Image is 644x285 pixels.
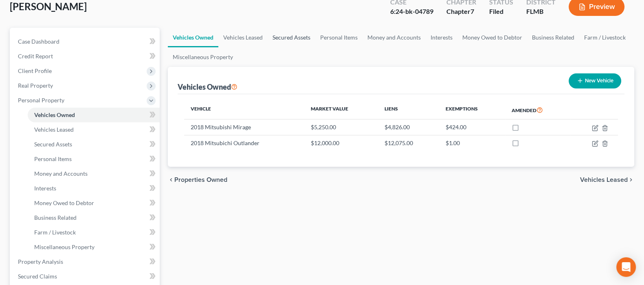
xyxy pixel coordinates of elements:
button: Vehicles Leased chevron_right [580,177,634,183]
i: chevron_right [628,177,634,183]
span: Money and Accounts [34,170,88,177]
a: Secured Claims [11,269,160,284]
a: Interests [28,181,160,196]
span: Property Analysis [18,258,63,265]
a: Personal Items [315,28,363,47]
a: Miscellaneous Property [28,240,160,254]
a: Secured Assets [268,28,315,47]
a: Money and Accounts [28,166,160,181]
th: Liens [378,101,439,119]
a: Money Owed to Debtor [28,196,160,210]
a: Secured Assets [28,137,160,152]
span: Interests [34,185,56,192]
span: Miscellaneous Property [34,243,95,250]
span: Vehicles Leased [580,177,628,183]
div: Vehicles Owned [178,82,237,92]
a: Credit Report [11,49,160,64]
a: Vehicles Leased [28,122,160,137]
div: FLMB [526,7,556,16]
span: Farm / Livestock [34,229,76,236]
span: Secured Claims [18,273,57,280]
span: [PERSON_NAME] [10,0,87,12]
a: Property Analysis [11,254,160,269]
span: Real Property [18,82,53,89]
a: Miscellaneous Property [168,47,238,67]
a: Case Dashboard [11,34,160,49]
span: Personal Property [18,97,64,104]
th: Amended [505,101,570,119]
div: Chapter [446,7,476,16]
div: Open Intercom Messenger [616,257,636,277]
a: Farm / Livestock [579,28,631,47]
td: $1.00 [439,135,506,150]
a: Money Owed to Debtor [457,28,527,47]
span: Vehicles Leased [34,126,74,133]
span: Business Related [34,214,77,221]
span: Money Owed to Debtor [34,199,94,206]
td: $12,000.00 [304,135,378,150]
span: Personal Items [34,155,72,162]
th: Market Value [304,101,378,119]
span: Credit Report [18,53,53,60]
td: $12,075.00 [378,135,439,150]
span: 7 [470,7,474,15]
td: $5,250.00 [304,119,378,135]
button: chevron_left Properties Owned [168,177,227,183]
span: Client Profile [18,67,52,74]
i: chevron_left [168,177,174,183]
a: Vehicles Owned [168,28,218,47]
a: Vehicles Owned [28,108,160,122]
a: Money and Accounts [363,28,426,47]
a: Personal Items [28,152,160,166]
td: $424.00 [439,119,506,135]
th: Exemptions [439,101,506,119]
span: Vehicles Owned [34,111,75,118]
th: Vehicle [184,101,304,119]
div: Filed [489,7,513,16]
a: Business Related [527,28,579,47]
a: Vehicles Leased [218,28,268,47]
td: $4,826.00 [378,119,439,135]
a: Farm / Livestock [28,225,160,240]
span: Case Dashboard [18,38,59,45]
button: New Vehicle [569,73,621,88]
a: Interests [426,28,457,47]
td: 2018 Mitsubichi Outlander [184,135,304,150]
td: 2018 Mitsubishi Mirage [184,119,304,135]
div: 6:24-bk-04789 [390,7,433,16]
span: Secured Assets [34,141,72,148]
a: Business Related [28,210,160,225]
span: Properties Owned [174,177,227,183]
